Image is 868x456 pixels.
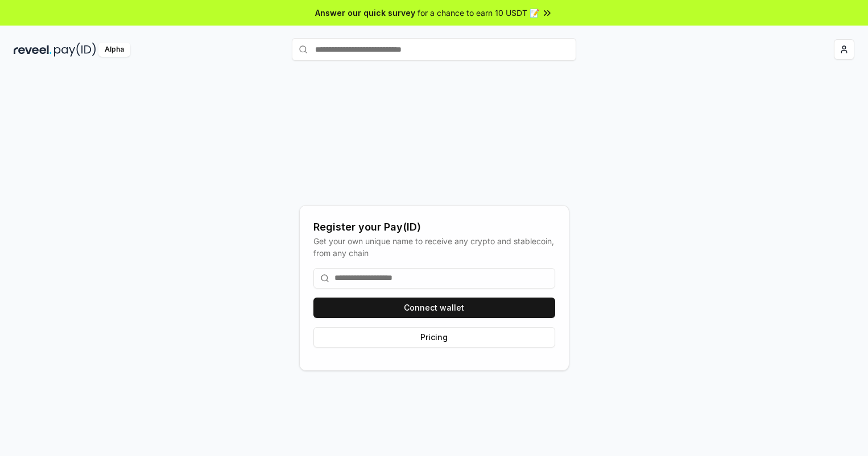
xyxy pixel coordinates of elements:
img: reveel_dark [14,43,52,57]
div: Register your Pay(ID) [313,219,555,235]
button: Pricing [313,327,555,348]
div: Alpha [98,43,130,57]
span: Answer our quick survey [315,7,415,19]
span: for a chance to earn 10 USDT 📝 [418,7,539,19]
div: Get your own unique name to receive any crypto and stablecoin, from any chain [313,235,555,259]
img: pay_id [54,43,96,57]
button: Connect wallet [313,298,555,318]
